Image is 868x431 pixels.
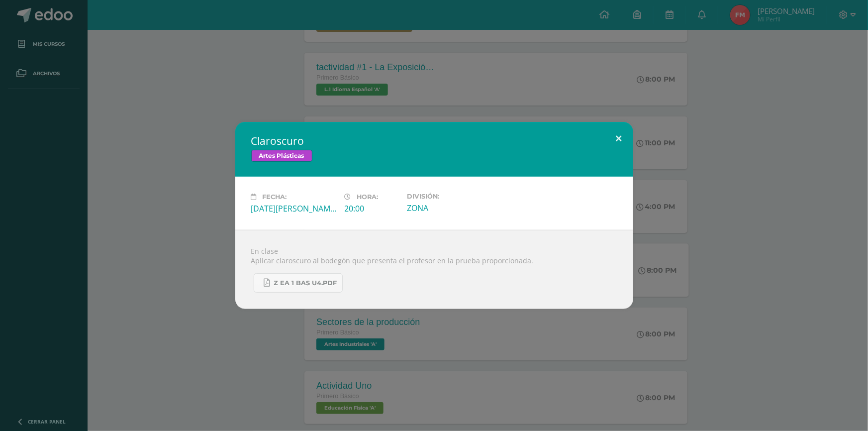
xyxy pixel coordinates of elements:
label: División: [407,193,492,200]
div: 20:00 [345,203,399,214]
div: [DATE][PERSON_NAME] [251,203,337,214]
span: Hora: [357,193,379,201]
button: Close (Esc) [605,122,633,156]
span: Fecha: [263,193,287,201]
span: Z eA 1 Bas U4.pdf [274,279,337,287]
h2: Claroscuro [251,134,617,148]
span: Artes Plásticas [251,150,312,162]
div: ZONA [407,203,492,214]
div: En clase Aplicar claroscuro al bodegón que presenta el profesor en la prueba proporcionada. [235,230,633,309]
a: Z eA 1 Bas U4.pdf [254,273,343,293]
